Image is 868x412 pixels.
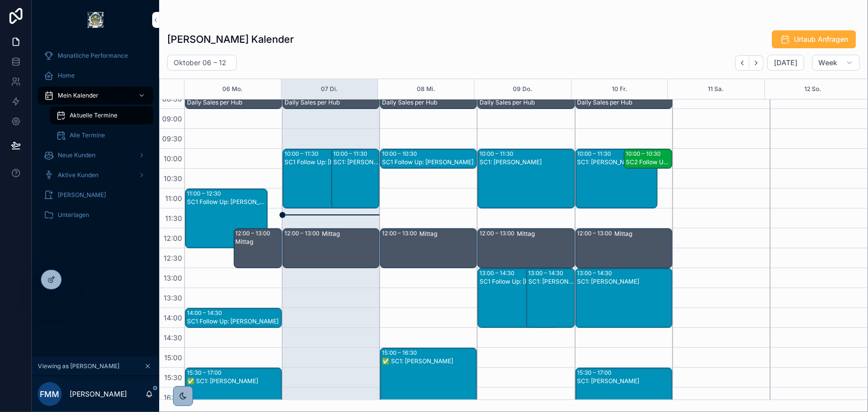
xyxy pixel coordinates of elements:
span: Urlaub Anfragen [794,34,848,44]
span: [PERSON_NAME] [58,191,106,199]
span: Aktive Kunden [58,171,98,179]
div: Mittag [322,230,379,238]
div: 10:00 – 10:30SC1 Follow Up: [PERSON_NAME] [381,149,477,168]
div: 10:00 – 10:30 [626,150,663,158]
div: 11:00 – 12:30 [187,190,223,198]
button: 08 Mi. [417,79,435,99]
span: Week [819,58,838,67]
span: 09:30 [160,134,185,143]
span: 10:00 [161,154,185,163]
span: 16:00 [161,393,185,402]
div: scrollable content [32,40,159,237]
div: 09 Do. [513,79,533,99]
button: 10 Fr. [612,79,627,99]
div: 10:00 – 11:30SC1: [PERSON_NAME] [332,149,380,208]
button: 06 Mo. [222,79,243,99]
span: Home [58,72,75,80]
div: 13:00 – 14:30 [480,269,517,277]
span: Unterlagen [58,211,89,219]
span: 14:30 [161,333,185,342]
button: Next [750,55,764,71]
div: Mittag [236,238,282,246]
div: 15:30 – 17:00 [578,369,614,377]
span: 09:00 [160,114,185,123]
div: 13:00 – 14:30SC1 Follow Up: [PERSON_NAME] [478,269,560,327]
h1: [PERSON_NAME] Kalender [167,32,294,46]
div: 13:00 – 14:30 [578,269,615,277]
span: 11:00 [163,194,185,203]
div: Daily Sales per Hub [187,99,281,106]
span: [DATE] [774,58,797,67]
div: ✅ SC1: [PERSON_NAME] [382,357,476,365]
div: 10:00 – 11:30 [480,150,516,158]
div: SC1 Follow Up: [PERSON_NAME] [187,317,281,325]
button: 12 So. [804,79,821,99]
div: 12:00 – 13:00Mittag [576,229,672,268]
span: 15:00 [162,353,185,362]
div: SC1: [PERSON_NAME] [578,158,657,166]
div: Daily Sales per Hub [578,99,672,106]
div: 12:00 – 13:00 [382,229,419,237]
span: 13:00 [161,274,185,282]
span: 08:30 [160,95,185,103]
span: Viewing as [PERSON_NAME] [38,362,119,370]
div: SC1: [PERSON_NAME] [480,158,574,166]
a: Unterlagen [38,206,153,224]
button: Back [735,55,750,71]
div: SC1 Follow Up: [PERSON_NAME] [480,278,559,286]
p: [PERSON_NAME] [70,389,127,399]
span: Neue Kunden [58,151,96,159]
div: 15:30 – 17:00 [187,369,224,377]
span: Alle Termine [70,131,105,139]
button: 07 Di. [321,79,338,99]
a: Mein Kalender [38,87,153,104]
a: Aktive Kunden [38,166,153,184]
div: 14:00 – 14:30SC1 Follow Up: [PERSON_NAME] [186,309,282,327]
div: 12:00 – 13:00 [578,229,615,237]
div: 15:00 – 16:30 [382,349,419,357]
div: SC1 Follow Up: [PERSON_NAME] [382,158,476,166]
div: SC1: [PERSON_NAME] [578,278,672,286]
div: 12:00 – 13:00 [285,229,322,237]
div: 10:00 – 11:30SC1: [PERSON_NAME] [576,149,658,208]
a: Monatliche Performance [38,47,153,65]
div: Daily Sales per Hub [382,99,476,106]
div: 15:00 – 16:30✅ SC1: [PERSON_NAME] [381,348,477,407]
div: Daily Sales per Hub [480,99,574,106]
div: 10:00 – 11:30SC1: [PERSON_NAME] [478,149,574,208]
span: Mein Kalender [58,92,98,100]
div: 12:00 – 13:00Mittag [478,229,574,268]
span: Monatliche Performance [58,52,128,60]
div: 12:00 – 13:00Mittag [283,229,379,268]
div: 11:00 – 12:30SC1 Follow Up: [PERSON_NAME] [186,189,267,248]
div: 12:00 – 13:00Mittag [234,229,282,268]
div: 10:00 – 11:30 [333,150,370,158]
span: 12:30 [161,254,185,262]
a: Home [38,67,153,85]
div: 12:00 – 13:00 [480,229,517,237]
span: 13:30 [161,294,185,302]
a: Neue Kunden [38,146,153,164]
span: 14:00 [161,313,185,322]
button: Urlaub Anfragen [772,30,856,48]
span: 15:30 [162,373,185,382]
div: SC1 Follow Up: [PERSON_NAME] [285,158,364,166]
a: Aktuelle Termine [50,106,153,124]
span: 11:30 [163,214,185,222]
div: 10:00 – 11:30SC1 Follow Up: [PERSON_NAME] [283,149,365,208]
div: 11 Sa. [708,79,724,99]
div: 12:00 – 13:00Mittag [381,229,477,268]
a: Alle Termine [50,126,153,144]
div: Daily Sales per Hub [285,99,379,106]
a: [PERSON_NAME] [38,186,153,204]
div: SC2 Follow Up: [PERSON_NAME] [626,158,672,166]
div: ✅ SC1: [PERSON_NAME] [187,377,281,385]
img: App logo [88,12,103,28]
button: [DATE] [768,55,804,71]
span: Aktuelle Termine [70,111,117,119]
